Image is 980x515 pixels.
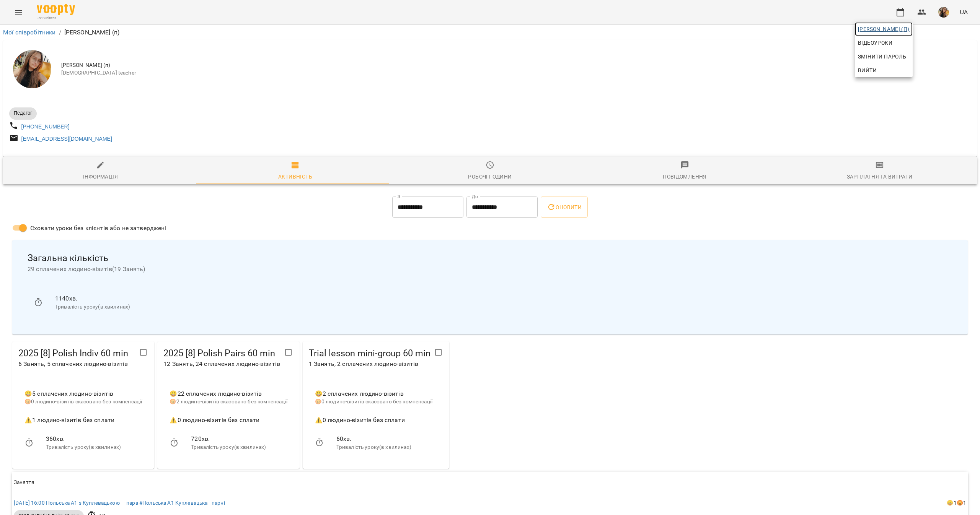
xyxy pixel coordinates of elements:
span: Відеоуроки [858,38,892,47]
a: [PERSON_NAME] (п) [855,22,913,36]
a: Відеоуроки [855,36,895,50]
span: [PERSON_NAME] (п) [858,24,910,34]
span: Змінити пароль [858,52,910,61]
span: Вийти [858,66,877,75]
button: Вийти [855,63,913,77]
a: Змінити пароль [855,50,913,63]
